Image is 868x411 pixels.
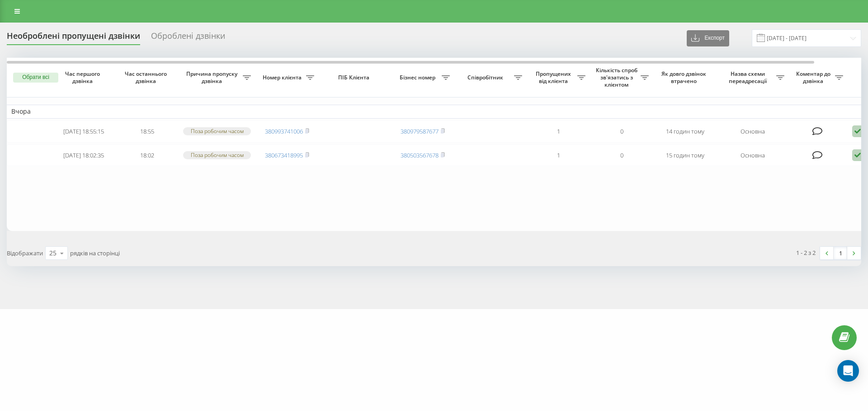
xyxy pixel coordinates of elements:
button: Обрати всі [13,73,58,83]
div: 1 - 2 з 2 [796,248,816,257]
div: 25 [49,249,57,258]
span: ПІБ Клієнта [326,74,383,81]
td: Основна [717,120,789,143]
a: 380993741006 [265,127,303,135]
span: Номер клієнта [260,74,306,81]
td: 18:55 [115,120,179,143]
span: Причина пропуску дзвінка [183,70,243,84]
td: 1 [527,144,590,166]
div: Open Intercom Messenger [837,360,859,382]
span: рядків на сторінці [70,249,120,257]
td: [DATE] 18:02:35 [52,144,115,166]
td: 15 годин тому [653,144,717,166]
span: Співробітник [459,74,514,81]
div: Поза робочим часом [183,127,251,135]
td: 0 [590,120,653,143]
a: 1 [834,247,847,259]
td: 14 годин тому [653,120,717,143]
a: 380673418995 [265,151,303,159]
span: Коментар до дзвінка [793,70,835,84]
td: 0 [590,144,653,166]
div: Оброблені дзвінки [151,31,225,45]
span: Назва схеми переадресації [721,70,776,84]
div: Поза робочим часом [183,151,251,159]
span: Пропущених від клієнта [531,70,577,84]
td: 18:02 [115,144,179,166]
a: 380503567678 [401,151,439,159]
td: [DATE] 18:55:15 [52,120,115,143]
td: Основна [717,144,789,166]
a: 380979587677 [401,127,439,135]
td: 1 [527,120,590,143]
span: Час першого дзвінка [59,70,108,84]
button: Експорт [687,30,729,46]
span: Час останнього дзвінка [123,70,171,84]
div: Необроблені пропущені дзвінки [7,31,140,45]
span: Як довго дзвінок втрачено [660,70,709,84]
span: Відображати [7,249,43,257]
span: Бізнес номер [396,74,442,81]
span: Кількість спроб зв'язатись з клієнтом [594,67,641,88]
